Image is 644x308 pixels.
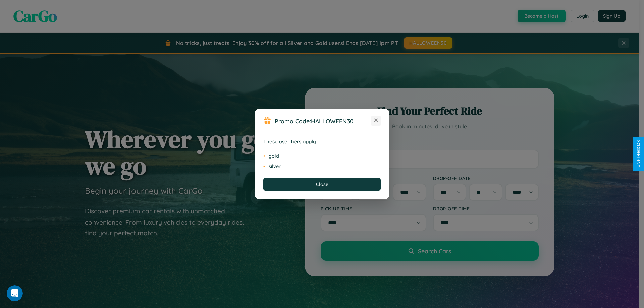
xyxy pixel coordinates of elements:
[263,151,381,161] li: gold
[636,140,641,168] div: Give Feedback
[7,285,23,301] iframe: Intercom live chat
[275,117,371,125] h3: Promo Code:
[311,117,354,125] b: HALLOWEEN30
[263,161,381,171] li: silver
[263,178,381,191] button: Close
[263,138,317,145] strong: These user tiers apply:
